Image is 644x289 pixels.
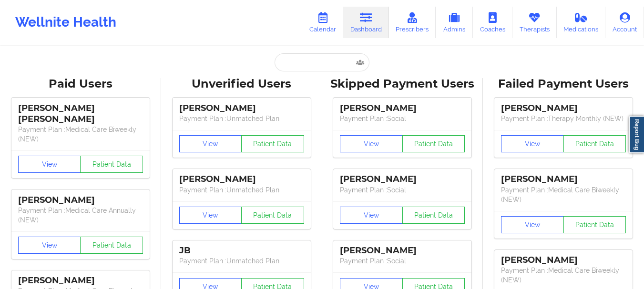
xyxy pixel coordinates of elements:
p: Payment Plan : Unmatched Plan [179,256,304,266]
div: [PERSON_NAME] [501,103,626,114]
p: Payment Plan : Social [340,256,465,266]
div: JB [179,245,304,256]
button: Patient Data [80,237,143,254]
button: Patient Data [80,156,143,173]
p: Payment Plan : Medical Care Biweekly (NEW) [18,125,143,144]
div: [PERSON_NAME] [501,174,626,185]
p: Payment Plan : Unmatched Plan [179,185,304,195]
a: Medications [557,7,606,38]
div: [PERSON_NAME] [179,103,304,114]
button: Patient Data [563,135,626,152]
button: View [179,135,242,152]
button: Patient Data [402,207,465,224]
div: [PERSON_NAME] [340,245,465,256]
div: Unverified Users [168,77,316,91]
div: [PERSON_NAME] [18,275,143,286]
a: Therapists [512,7,557,38]
div: [PERSON_NAME] [340,103,465,114]
p: Payment Plan : Medical Care Biweekly (NEW) [501,266,626,285]
p: Payment Plan : Medical Care Biweekly (NEW) [501,185,626,204]
button: View [340,207,403,224]
a: Dashboard [343,7,389,38]
button: Patient Data [563,216,626,233]
p: Payment Plan : Social [340,114,465,123]
a: Prescribers [389,7,436,38]
p: Payment Plan : Unmatched Plan [179,114,304,123]
button: Patient Data [241,207,304,224]
div: Failed Payment Users [490,77,637,91]
p: Payment Plan : Social [340,185,465,195]
button: View [18,156,81,173]
a: Coaches [473,7,512,38]
button: Patient Data [402,135,465,152]
button: View [501,135,564,152]
p: Payment Plan : Therapy Monthly (NEW) [501,114,626,123]
a: Calendar [302,7,343,38]
button: Patient Data [241,135,304,152]
button: View [340,135,403,152]
button: View [501,216,564,233]
div: Skipped Payment Users [329,77,477,91]
div: [PERSON_NAME] [PERSON_NAME] [18,103,143,125]
div: [PERSON_NAME] [179,174,304,185]
button: View [179,207,242,224]
div: [PERSON_NAME] [501,255,626,266]
p: Payment Plan : Medical Care Annually (NEW) [18,206,143,225]
a: Account [605,7,644,38]
a: Report Bug [629,116,644,153]
div: Paid Users [7,77,154,91]
button: View [18,237,81,254]
a: Admins [436,7,473,38]
div: [PERSON_NAME] [18,195,143,206]
div: [PERSON_NAME] [340,174,465,185]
